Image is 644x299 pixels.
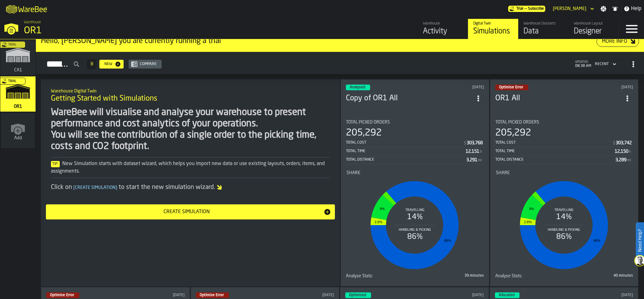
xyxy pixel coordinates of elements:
span: Analyse Stats: [346,274,373,279]
a: link-to-/wh/i/02d92962-0f11-4133-9763-7cb092bceeef/feed/ [418,19,468,39]
div: Total Cost [346,141,463,145]
div: Total Distance [346,158,466,162]
label: button-toggle-Notifications [609,6,621,12]
div: status-3 2 [495,292,519,298]
div: ItemListCard-DashboardItemContainer [490,79,639,286]
div: Updated: 10/10/2025, 11:18:26 AM Created: 10/10/2025, 11:17:03 AM [282,293,334,297]
div: title-Getting Started with Simulations [46,84,335,107]
div: stat-Total Picked Orders [495,120,633,164]
span: Create Simulation [72,185,119,190]
div: ButtonLoadMore-Load More-Prev-First-Last [84,59,99,69]
a: link-to-/wh/i/02d92962-0f11-4133-9763-7cb092bceeef/pricing/ [508,6,545,12]
div: Updated: 10/10/2025, 9:11:30 AM Created: 10/10/2025, 6:56:35 AM [428,293,484,297]
span: Help [631,5,641,13]
div: Title [346,274,414,279]
div: Title [495,274,563,279]
section: card-SimulationDashboardCard-optimiseError [495,115,633,281]
div: More Info [599,38,630,45]
span: updated: [575,60,591,64]
div: 39 minutes [416,274,484,278]
span: Trial [8,43,16,47]
section: card-SimulationDashboardCard-analyzed [346,115,484,281]
span: ] [116,185,117,190]
label: button-toggle-Help [621,5,644,13]
div: status-2 2 [46,292,79,298]
span: Trial [8,80,16,83]
div: Stat Value [467,141,483,146]
div: Data [524,26,563,36]
a: link-to-/wh/i/02d92962-0f11-4133-9763-7cb092bceeef/designer [569,19,619,39]
div: DropdownMenuValue-David Kapusinski [550,5,595,13]
span: Getting Started with Simulations [51,94,157,104]
div: Title [346,120,484,125]
div: DropdownMenuValue-David Kapusinski [553,6,586,11]
div: ItemListCard- [41,79,340,286]
div: Hello, [PERSON_NAME] you are currently running a trial [41,36,597,46]
div: Digital Twin [473,21,513,26]
span: mi [627,158,631,163]
div: Title [495,120,633,125]
div: Designer [574,26,614,36]
div: DropdownMenuValue-4 [592,60,618,68]
span: $ [613,141,615,146]
div: Stat Value [466,149,479,154]
div: Create Simulation [50,208,324,216]
div: New Simulation starts with dataset wizard, which helps you import new data or use existing layout... [51,160,330,175]
span: Share [496,170,510,175]
span: Tip: [51,161,60,167]
h2: Sub Title [51,87,330,94]
div: stat-Total Picked Orders [346,120,484,164]
div: Title [496,170,633,175]
div: status-3 2 [346,85,370,90]
div: Total Time [495,149,615,153]
a: link-to-/wh/new [1,113,35,149]
div: Activity [423,26,463,36]
div: Total Time [346,149,466,153]
div: OR1 All [495,93,622,103]
div: Title [347,170,483,175]
span: Add [14,136,22,141]
div: Stat Value [615,158,626,163]
div: status-2 2 [495,85,528,90]
div: 205,292 [495,127,531,139]
div: OR1 [24,25,194,36]
div: status-3 2 [345,292,371,298]
label: button-toggle-Settings [598,6,609,12]
span: — [525,7,527,11]
a: link-to-/wh/i/02d92962-0f11-4133-9763-7cb092bceeef/simulations [468,19,518,39]
h3: Copy of OR1 All [346,93,473,103]
span: 08:38 AM [575,64,591,68]
span: $ [464,141,466,146]
span: Analysed [350,86,365,89]
div: Stat Value [616,141,632,146]
span: Optimise Error [50,293,74,297]
span: Warehouse [24,20,41,25]
div: New [102,62,115,66]
div: Updated: 10/10/2025, 8:09:46 AM Created: 10/10/2025, 7:35:50 AM [577,293,633,297]
span: Optimised [349,293,366,297]
span: Subscribe [528,7,544,11]
div: WareBee will visualise and analyse your warehouse to present performance and cost analytics of yo... [51,107,330,152]
div: Warehouse [423,21,463,26]
div: stat-Share [496,170,633,272]
div: stat-Share [347,170,483,272]
button: button-New [99,60,124,69]
div: Updated: 10/10/2025, 3:28:53 PM Created: 10/10/2025, 11:31:31 AM [132,293,184,297]
label: Need Help? [636,223,643,258]
span: Share [347,170,360,175]
div: stat-Analyse Stats: [495,274,633,281]
span: [ [73,185,75,190]
span: Optimise Error [499,86,523,89]
div: 205,292 [346,127,382,139]
button: button-More Info [597,36,639,47]
div: Menu Subscription [508,6,545,12]
span: Total Picked Orders [495,120,539,125]
div: Simulations [473,26,513,36]
div: DropdownMenuValue-4 [595,62,609,66]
